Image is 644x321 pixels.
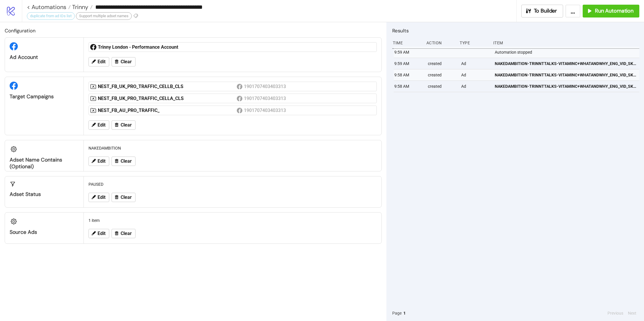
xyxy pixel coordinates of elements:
[392,37,422,48] div: Time
[98,59,105,64] span: Edit
[394,69,423,80] div: 9:58 AM
[494,47,641,58] div: Automation stopped
[86,215,379,226] div: 1 item
[10,229,79,236] div: Source Ads
[493,37,640,48] div: Item
[394,47,423,58] div: 9:59 AM
[427,81,457,92] div: created
[244,83,287,90] div: 1901707403403313
[426,37,455,48] div: Action
[244,107,287,114] div: 1901707403403313
[495,58,637,69] a: NAKEDAMBITION-TRINNTTALKS-VITAMINC+WHATANDWHY_ENG_VID_SKINCARE_SP_07102025_CC_SC7_USP11_TL_
[495,72,637,78] span: NAKEDAMBITION-TRINNTTALKS-VITAMINC+WHATANDWHY_ENG_VID_SKINCARE_SP_07102025_CC_SC7_USP11_TL_
[10,191,79,198] div: Adset Status
[394,58,423,69] div: 9:59 AM
[10,93,79,100] div: Target Campaigns
[86,143,379,154] div: NAKEDAMBITION
[98,159,105,164] span: Edit
[121,159,132,164] span: Clear
[521,5,563,17] button: To Builder
[98,107,237,114] div: NEST_FB_AU_PRO_TRAFFIC_
[534,8,557,14] span: To Builder
[427,69,457,80] div: created
[244,95,287,102] div: 1901707403403313
[10,157,79,170] div: Adset Name contains (optional)
[461,81,490,92] div: Ad
[112,229,136,238] button: Clear
[606,310,625,316] button: Previous
[461,58,490,69] div: Ad
[402,310,407,316] button: 1
[459,37,489,48] div: Type
[121,59,132,64] span: Clear
[112,193,136,202] button: Clear
[121,195,132,200] span: Clear
[595,8,633,14] span: Run Automation
[392,27,639,34] h2: Results
[88,193,109,202] button: Edit
[86,179,379,190] div: PAUSED
[121,231,132,236] span: Clear
[495,81,637,92] a: NAKEDAMBITION-TRINNTTALKS-VITAMINC+WHATANDWHY_ENG_VID_SKINCARE_SP_07102025_CC_SC7_USP11_TL_
[98,44,237,50] div: Trinny London - Performance Account
[427,58,457,69] div: created
[495,60,637,67] span: NAKEDAMBITION-TRINNTTALKS-VITAMINC+WHATANDWHY_ENG_VID_SKINCARE_SP_07102025_CC_SC7_USP11_TL_
[112,157,136,166] button: Clear
[76,12,132,20] div: Support multiple adset names
[5,27,382,34] h2: Configuration
[88,120,109,130] button: Edit
[88,157,109,166] button: Edit
[626,310,638,316] button: Next
[98,231,105,236] span: Edit
[495,83,637,90] span: NAKEDAMBITION-TRINNTTALKS-VITAMINC+WHATANDWHY_ENG_VID_SKINCARE_SP_07102025_CC_SC7_USP11_TL_
[88,57,109,66] button: Edit
[71,3,88,11] span: Trinny
[392,310,402,316] span: Page
[10,54,79,61] div: Ad Account
[98,95,237,102] div: NEST_FB_UK_PRO_TRAFFIC_CELLA_CLS
[27,12,75,20] div: duplicate from ad IDs list
[121,122,132,128] span: Clear
[98,195,105,200] span: Edit
[98,83,237,90] div: NEST_FB_UK_PRO_TRAFFIC_CELLB_CLS
[112,57,136,66] button: Clear
[461,69,490,80] div: Ad
[394,81,423,92] div: 9:58 AM
[112,120,136,130] button: Clear
[98,122,105,128] span: Edit
[88,229,109,238] button: Edit
[71,4,93,10] a: Trinny
[583,5,639,17] button: Run Automation
[565,5,580,17] button: ...
[27,4,71,10] a: < Automations
[495,69,637,80] a: NAKEDAMBITION-TRINNTTALKS-VITAMINC+WHATANDWHY_ENG_VID_SKINCARE_SP_07102025_CC_SC7_USP11_TL_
